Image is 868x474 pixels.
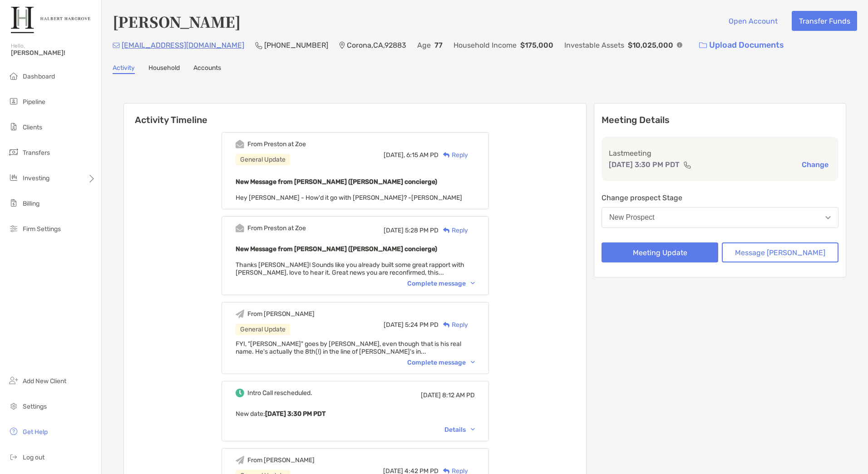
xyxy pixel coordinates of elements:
span: 5:24 PM PD [405,321,439,329]
img: Reply icon [443,468,450,474]
img: Reply icon [443,227,450,233]
span: Billing [23,200,39,207]
img: logout icon [8,451,19,462]
a: Household [148,64,180,74]
img: Event icon [236,140,244,148]
b: [DATE] 3:30 PM PDT [265,410,325,418]
img: Event icon [236,389,244,397]
span: Clients [23,123,42,131]
img: firm-settings icon [8,223,19,234]
p: Last meeting [609,148,831,159]
span: Hey [PERSON_NAME] - How'd it go with [PERSON_NAME]? -[PERSON_NAME] [236,194,462,202]
div: Reply [439,320,468,330]
div: New Prospect [609,213,655,222]
img: Chevron icon [471,428,475,431]
p: Investable Assets [564,39,624,51]
a: Accounts [193,64,221,74]
button: New Prospect [602,207,838,228]
img: Location Icon [339,42,345,49]
div: Reply [439,150,468,160]
p: 77 [434,39,443,51]
img: Event icon [236,456,244,464]
span: [PERSON_NAME]! [11,49,96,57]
img: pipeline icon [8,96,19,107]
span: Transfers [23,149,50,157]
img: investing icon [8,172,19,183]
span: [DATE] [384,321,404,329]
img: clients icon [8,121,19,132]
p: [DATE] 3:30 PM PDT [609,159,680,170]
img: Event icon [236,310,244,318]
button: Message [PERSON_NAME] [722,242,838,262]
button: Change [799,160,831,169]
img: get-help icon [8,426,19,437]
div: From Preston at Zoe [247,140,306,148]
span: [DATE] [384,227,404,234]
span: Firm Settings [23,225,61,233]
img: button icon [699,42,707,49]
span: Add New Client [23,377,66,385]
span: Investing [23,174,49,182]
img: Phone Icon [255,42,262,49]
div: Reply [439,226,468,235]
a: Activity [113,64,135,74]
img: Chevron icon [471,361,475,364]
img: billing icon [8,197,19,208]
img: add_new_client icon [8,375,19,386]
div: General Update [236,324,290,335]
img: settings icon [8,400,19,411]
button: Meeting Update [602,242,718,262]
p: Change prospect Stage [602,192,838,203]
img: Open dropdown arrow [825,216,831,219]
p: [PHONE_NUMBER] [264,39,328,51]
span: Thanks [PERSON_NAME]! Sounds like you already built some great rapport with [PERSON_NAME], love t... [236,261,464,276]
img: Zoe Logo [11,4,90,36]
span: 6:15 AM PD [406,151,439,159]
img: Reply icon [443,322,450,328]
img: Event icon [236,224,244,232]
p: Corona , CA , 92883 [347,39,406,51]
div: From Preston at Zoe [247,224,306,232]
b: New Message from [PERSON_NAME] ([PERSON_NAME] concierge) [236,178,437,186]
button: Open Account [721,11,784,31]
span: 5:28 PM PD [405,227,439,234]
div: From [PERSON_NAME] [247,310,315,318]
p: $175,000 [520,39,553,51]
b: New Message from [PERSON_NAME] ([PERSON_NAME] concierge) [236,245,437,253]
span: 8:12 AM PD [442,391,475,399]
img: transfers icon [8,147,19,158]
span: FYI, "[PERSON_NAME]" goes by [PERSON_NAME], even though that is his real name. He's actually the ... [236,340,461,355]
span: Dashboard [23,73,55,80]
h6: Activity Timeline [124,104,586,125]
h4: [PERSON_NAME] [113,11,241,32]
div: Details [444,426,475,434]
img: Reply icon [443,152,450,158]
span: Get Help [23,428,48,436]
img: dashboard icon [8,70,19,81]
span: [DATE] [421,391,441,399]
img: Chevron icon [471,282,475,285]
span: Log out [23,454,44,461]
div: From [PERSON_NAME] [247,456,315,464]
span: Pipeline [23,98,45,106]
p: $10,025,000 [628,39,673,51]
div: Complete message [407,280,475,287]
span: Settings [23,403,47,410]
a: Upload Documents [693,35,790,55]
div: General Update [236,154,290,165]
p: Age [417,39,431,51]
img: Info Icon [677,42,682,48]
img: Email Icon [113,43,120,48]
button: Transfer Funds [792,11,857,31]
p: Household Income [454,39,517,51]
div: Intro Call rescheduled. [247,389,312,397]
p: Meeting Details [602,114,838,126]
div: Complete message [407,359,475,366]
p: [EMAIL_ADDRESS][DOMAIN_NAME] [122,39,244,51]
img: communication type [683,161,691,168]
span: [DATE], [384,151,405,159]
p: New date : [236,408,475,420]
